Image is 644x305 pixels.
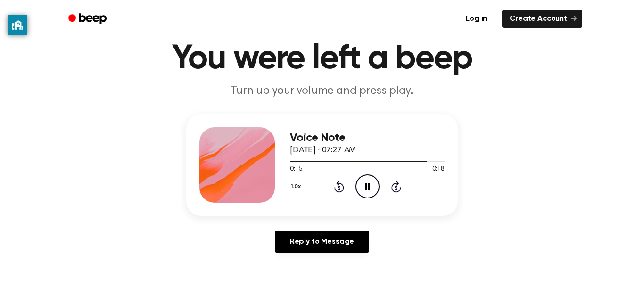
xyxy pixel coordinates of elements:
[456,8,496,30] a: Log in
[290,179,304,195] button: 1.0x
[81,42,563,76] h1: You were left a beep
[290,132,445,144] h3: Voice Note
[290,165,302,174] span: 0:15
[141,83,503,99] p: Turn up your volume and press play.
[290,146,356,155] span: [DATE] · 07:27 AM
[502,10,582,28] a: Create Account
[275,231,369,253] a: Reply to Message
[432,165,445,174] span: 0:18
[62,10,115,28] a: Beep
[8,15,27,35] button: privacy banner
